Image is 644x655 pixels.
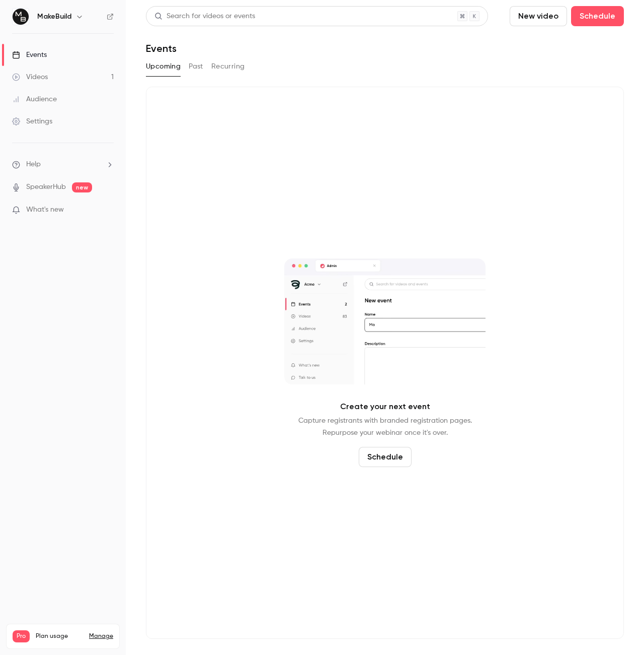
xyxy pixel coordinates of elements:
span: Pro [13,630,30,642]
button: Schedule [571,6,624,26]
div: Search for videos or events [154,11,255,22]
div: Events [12,50,47,60]
h1: Events [146,42,177,54]
button: Schedule [359,447,412,467]
li: help-dropdown-opener [12,159,114,170]
div: Audience [12,94,57,104]
button: Upcoming [146,58,181,75]
img: MakeBuild [13,9,29,25]
p: Capture registrants with branded registration pages. Repurpose your webinar once it's over. [298,415,472,439]
div: Videos [12,72,48,82]
iframe: Noticeable Trigger [102,206,114,215]
span: Plan usage [36,632,83,640]
button: Recurring [211,58,245,75]
a: Manage [89,632,113,640]
div: Settings [12,116,52,126]
span: What's new [26,205,64,215]
button: New video [510,6,567,26]
button: Past [189,58,203,75]
h6: MakeBuild [37,12,71,22]
span: Help [26,159,41,170]
p: Create your next event [340,401,430,413]
span: new [72,182,92,192]
a: SpeakerHub [26,182,66,192]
